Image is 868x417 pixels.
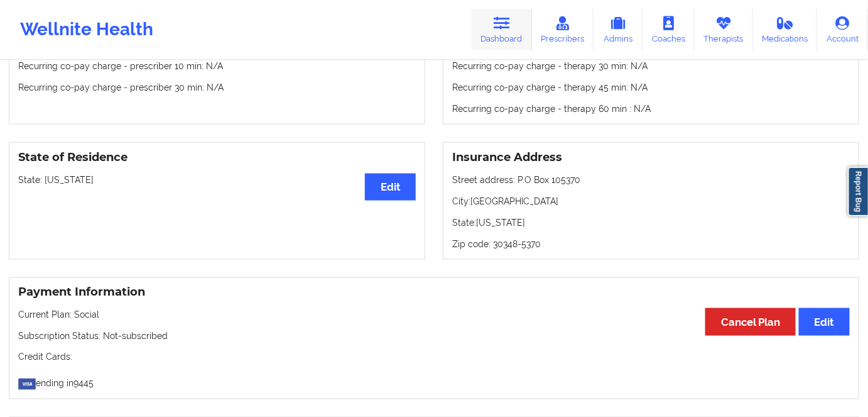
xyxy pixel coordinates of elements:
p: City: [GEOGRAPHIC_DATA] [452,195,850,208]
a: Account [817,9,868,50]
a: Coaches [643,9,695,50]
a: Admins [594,9,643,50]
p: Recurring co-pay charge - therapy 30 min : N/A [452,60,850,72]
button: Edit [799,308,850,335]
a: Dashboard [472,9,532,50]
p: Current Plan: Social [18,308,850,321]
p: State: [US_STATE] [18,174,416,186]
h3: State of Residence [18,150,416,165]
p: Zip code: 30348-5370 [452,238,850,250]
button: Edit [365,174,416,201]
p: Recurring co-pay charge - prescriber 30 min : N/A [18,81,416,94]
p: Recurring co-pay charge - therapy 45 min : N/A [452,81,850,94]
p: Street address: P.O Box 105370 [452,174,850,186]
p: Recurring co-pay charge - therapy 60 min : N/A [452,103,850,115]
a: Prescribers [532,9,594,50]
p: Subscription Status: Not-subscribed [18,330,850,342]
button: Cancel Plan [705,308,796,335]
p: Credit Cards: [18,351,850,364]
a: Medications [753,9,818,50]
a: Report Bug [848,167,868,216]
p: ending in 9445 [18,372,850,390]
a: Therapists [695,9,753,50]
h3: Payment Information [18,285,850,299]
p: State: [US_STATE] [452,216,850,229]
p: Recurring co-pay charge - prescriber 10 min : N/A [18,60,416,72]
h3: Insurance Address [452,150,850,165]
